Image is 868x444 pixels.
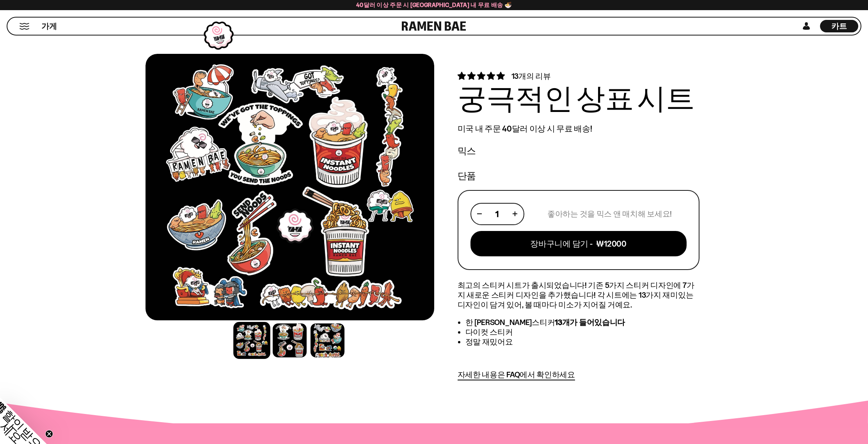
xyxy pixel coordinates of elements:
font: 정말 재밌어요 [465,337,513,346]
font: 미국 내 주문 40달러 이상 시 무료 배송! [458,124,592,133]
font: 다이컷 스티커 [465,327,513,337]
font: 스티커 [532,318,555,327]
font: 40달러 이상 주문 시 [GEOGRAPHIC_DATA] 내 무료 배송 🍜 [356,1,512,9]
font: 좋아하는 것을 믹스 앤 매치해 보세요! [547,209,672,218]
font: 카트 [831,21,847,31]
font: 믹스 [458,147,476,156]
span: 5.00 별 [458,71,506,81]
font: 궁극적인 [458,77,573,113]
button: 티저 닫기 [45,430,53,438]
a: 자세한 내용은 FAQ에서 확인하세요 [458,370,575,380]
button: 장바구니에 담기 - ₩12000 [470,231,687,256]
font: 13개가 들어있습니다 [555,318,625,327]
div: 카트 [820,18,858,35]
a: 가게 [41,20,57,32]
button: 모바일 메뉴 트리거 [19,23,30,30]
font: 시트 [637,77,695,113]
font: 상표 [576,77,634,113]
font: 1 [495,209,499,219]
font: 최고의 스티커 시트가 출시되었습니다! 기존 5가지 스티커 디자인에 7가지 새로운 스티커 디자인을 추가했습니다! 각 시트에는 13가지 재미있는 디자인이 담겨 있어, 볼 때마다 ... [458,281,694,309]
font: 13개의 리뷰 [511,71,551,81]
font: 단품 [458,172,476,181]
font: 한 [PERSON_NAME] [465,318,532,327]
font: 가게 [41,21,57,31]
font: 자세한 내용은 FAQ에서 확인하세요 [458,370,575,379]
